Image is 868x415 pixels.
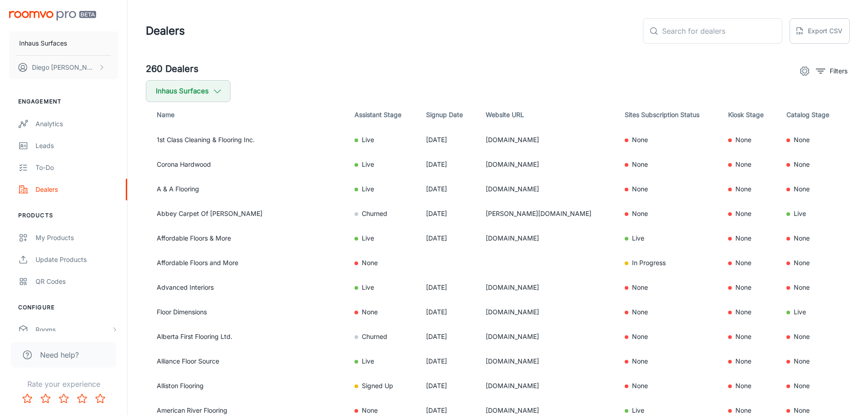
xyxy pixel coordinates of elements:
td: None [617,374,721,398]
p: Inhaus Surfaces [19,38,67,48]
td: [DOMAIN_NAME] [478,226,618,251]
td: None [617,275,721,300]
td: None [779,251,850,275]
p: Rate your experience [7,379,120,389]
span: Need help? [40,349,79,360]
h5: 260 Dealers [146,62,199,77]
div: Update Products [36,255,118,265]
td: None [721,275,779,300]
td: [DATE] [419,226,478,251]
td: Churned [347,324,418,349]
td: None [617,349,721,374]
td: None [721,251,779,275]
td: None [779,152,850,177]
td: Affordable Floors & More [146,226,347,251]
td: In Progress [617,251,721,275]
td: Live [347,349,418,374]
td: Live [779,300,850,324]
td: [PERSON_NAME][DOMAIN_NAME] [478,201,618,226]
td: 1st Class Cleaning & Flooring Inc. [146,128,347,152]
div: Analytics [36,119,118,129]
p: Filters [830,66,847,76]
td: Floor Dimensions [146,300,347,324]
td: None [779,374,850,398]
td: None [617,177,721,201]
td: Live [347,128,418,152]
td: Live [347,275,418,300]
th: Catalog Stage [779,102,850,128]
td: [DATE] [419,275,478,300]
td: [DOMAIN_NAME] [478,152,618,177]
div: Dealers [36,184,118,195]
button: Rate 3 star [55,389,73,408]
td: None [721,177,779,201]
td: None [617,128,721,152]
td: Alliance Floor Source [146,349,347,374]
td: [DOMAIN_NAME] [478,349,618,374]
td: [DATE] [419,349,478,374]
td: None [721,226,779,251]
div: QR Codes [36,277,118,287]
div: To-do [36,163,118,173]
th: Website URL [478,102,618,128]
div: Leads [36,141,118,151]
img: Roomvo PRO Beta [9,11,96,20]
td: [DATE] [419,374,478,398]
p: Diego [PERSON_NAME] [32,62,96,72]
td: None [779,226,850,251]
td: None [779,128,850,152]
td: Corona Hardwood [146,152,347,177]
td: Live [347,152,418,177]
td: None [779,349,850,374]
td: None [721,201,779,226]
td: Live [347,226,418,251]
th: Name [146,102,347,128]
td: None [779,324,850,349]
button: settings [796,62,814,80]
td: Live [779,201,850,226]
button: Inhaus Surfaces [146,80,231,102]
td: [DATE] [419,324,478,349]
td: [DATE] [419,177,478,201]
td: [DOMAIN_NAME] [478,275,618,300]
td: None [721,374,779,398]
td: None [721,128,779,152]
td: Live [347,177,418,201]
td: None [721,152,779,177]
div: My Products [36,233,118,243]
td: None [721,324,779,349]
td: None [617,324,721,349]
td: Live [617,226,721,251]
td: None [347,300,418,324]
td: [DOMAIN_NAME] [478,177,618,201]
td: Alberta First Flooring Ltd. [146,324,347,349]
input: Search for dealers [662,18,782,44]
button: Rate 5 star [91,389,109,408]
td: None [779,275,850,300]
button: Rate 1 star [18,389,36,408]
th: Signup Date [419,102,478,128]
button: Export CSV [790,18,850,44]
button: Inhaus Surfaces [9,31,118,55]
td: None [721,349,779,374]
th: Kiosk Stage [721,102,779,128]
button: Rate 4 star [73,389,91,408]
td: Alliston Flooring [146,374,347,398]
th: Sites Subscription Status [617,102,721,128]
th: Assistant Stage [347,102,418,128]
td: None [617,152,721,177]
td: [DOMAIN_NAME] [478,374,618,398]
div: Rooms [36,325,111,335]
td: [DATE] [419,128,478,152]
td: Churned [347,201,418,226]
td: A & A Flooring [146,177,347,201]
h1: Dealers [146,23,185,39]
td: [DOMAIN_NAME] [478,300,618,324]
button: filter [814,64,850,78]
td: None [617,300,721,324]
button: Diego [PERSON_NAME] [9,56,118,79]
td: None [617,201,721,226]
td: [DATE] [419,201,478,226]
td: Advanced Interiors [146,275,347,300]
td: None [779,177,850,201]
